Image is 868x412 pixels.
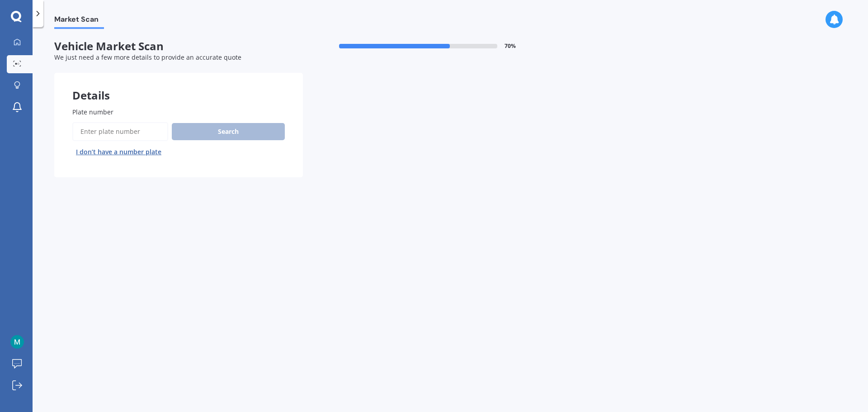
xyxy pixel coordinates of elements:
[54,53,241,62] span: We just need a few more details to provide an accurate quote
[54,40,303,53] span: Vehicle Market Scan
[505,43,516,49] span: 70 %
[54,15,104,27] span: Market Scan
[72,145,165,159] button: I don’t have a number plate
[72,108,113,116] span: Plate number
[10,335,24,349] img: ACg8ocIy8Wzl66JeJLQDTRRMNklAMPxRkldSzb3YXx9UEIqCeX4kyrI=s96-c
[72,122,168,141] input: Enter plate number
[54,73,303,100] div: Details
